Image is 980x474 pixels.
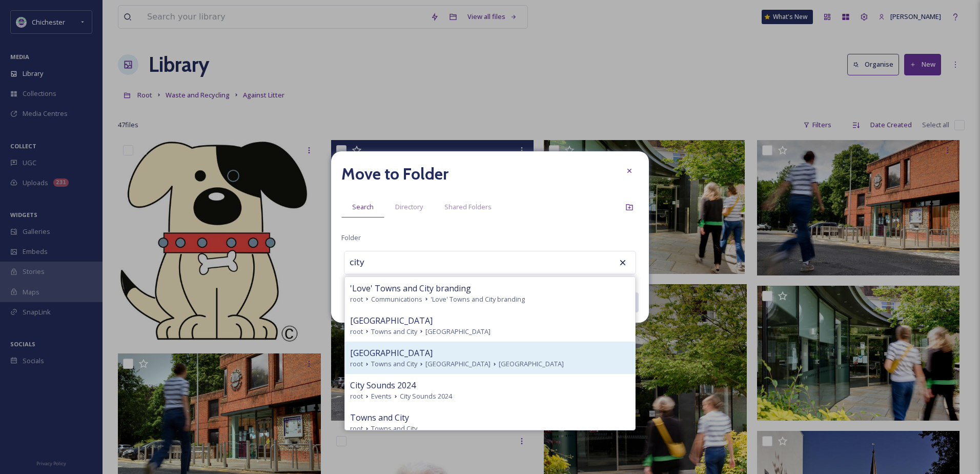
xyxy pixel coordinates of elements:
[350,314,433,327] span: [GEOGRAPHIC_DATA]
[371,327,417,337] span: Towns and City
[431,294,525,304] span: 'Love' Towns and City branding
[371,359,417,369] span: Towns and City
[425,359,491,369] span: [GEOGRAPHIC_DATA]
[350,411,409,424] span: Towns and City
[371,424,417,433] span: Towns and City
[341,233,361,243] span: Folder
[350,347,433,359] span: [GEOGRAPHIC_DATA]
[341,162,448,186] h2: Move to Folder
[425,327,491,337] span: [GEOGRAPHIC_DATA]
[350,282,471,294] span: 'Love' Towns and City branding
[352,202,374,212] span: Search
[350,359,363,369] span: root
[371,391,392,401] span: Events
[395,202,423,212] span: Directory
[444,202,492,212] span: Shared Folders
[350,379,416,391] span: City Sounds 2024
[371,294,422,304] span: Communications
[400,391,452,401] span: City Sounds 2024
[350,327,363,337] span: root
[350,294,363,304] span: root
[350,391,363,401] span: root
[499,359,564,369] span: [GEOGRAPHIC_DATA]
[350,424,363,433] span: root
[344,251,457,274] input: Search for a folder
